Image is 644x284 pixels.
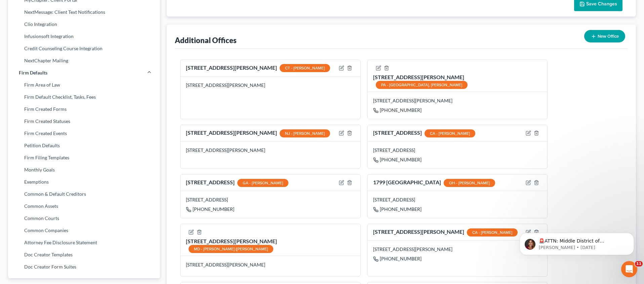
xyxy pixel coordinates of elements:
[376,81,468,89] div: PA - [GEOGRAPHIC_DATA], [PERSON_NAME]
[380,157,421,162] span: [PHONE_NUMBER]
[425,129,475,137] div: CA - [PERSON_NAME]
[186,261,355,268] div: [STREET_ADDRESS][PERSON_NAME]
[373,129,475,137] div: [STREET_ADDRESS]
[8,42,160,55] a: Credit Counseling Course Integration
[373,179,495,187] div: 1799 [GEOGRAPHIC_DATA]
[444,179,495,187] div: OH - [PERSON_NAME]
[175,35,237,45] div: Additional Offices
[186,147,355,154] div: [STREET_ADDRESS][PERSON_NAME]
[8,79,160,91] a: Firm Area of Law
[19,69,47,76] span: Firm Defaults
[373,246,542,253] div: [STREET_ADDRESS][PERSON_NAME]
[186,179,288,187] div: [STREET_ADDRESS]
[373,196,542,203] div: [STREET_ADDRESS]
[8,103,160,115] a: Firm Created Forms
[8,91,160,103] a: Firm Default Checklist, Tasks, Fees
[193,206,234,212] span: [PHONE_NUMBER]
[373,147,542,154] div: [STREET_ADDRESS]
[8,6,160,18] a: NextMessage: Client Text Notifications
[280,129,330,137] div: NJ - [PERSON_NAME]
[8,152,160,164] a: Firm Filing Templates
[280,64,330,72] div: CT - [PERSON_NAME]
[8,67,160,79] a: Firm Defaults
[186,64,330,72] div: [STREET_ADDRESS][PERSON_NAME]
[186,129,330,137] div: [STREET_ADDRESS][PERSON_NAME]
[373,73,542,89] div: [STREET_ADDRESS][PERSON_NAME]
[186,238,355,253] div: [STREET_ADDRESS][PERSON_NAME]
[380,107,421,113] span: [PHONE_NUMBER]
[8,212,160,224] a: Common Courts
[8,249,160,261] a: Doc Creator Templates
[8,261,160,273] a: Doc Creator Form Suites
[373,228,518,236] div: [STREET_ADDRESS][PERSON_NAME]
[373,97,542,104] div: [STREET_ADDRESS][PERSON_NAME]
[8,127,160,139] a: Firm Created Events
[186,196,355,203] div: [STREET_ADDRESS]
[510,219,644,266] iframe: Intercom notifications message
[621,261,637,277] iframe: Intercom live chat
[380,206,421,212] span: [PHONE_NUMBER]
[635,261,643,266] span: 11
[8,164,160,176] a: Monthly Goals
[8,188,160,200] a: Common & Default Creditors
[8,200,160,212] a: Common Assets
[186,82,355,89] div: [STREET_ADDRESS][PERSON_NAME]
[380,256,421,261] span: [PHONE_NUMBER]
[8,18,160,30] a: Clio Integration
[237,179,288,187] div: GA - [PERSON_NAME]
[8,236,160,249] a: Attorney Fee Disclosure Statement
[8,30,160,42] a: Infusionsoft Integration
[8,115,160,127] a: Firm Created Statuses
[8,176,160,188] a: Exemptions
[467,228,518,236] div: CA - [PERSON_NAME]
[584,30,625,42] button: New Office
[586,1,617,7] span: Save Changes
[8,55,160,67] a: NextChapter Mailing
[8,224,160,236] a: Common Companies
[8,139,160,152] a: Petition Defaults
[189,245,273,253] div: MD - [PERSON_NAME] ([PERSON_NAME]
